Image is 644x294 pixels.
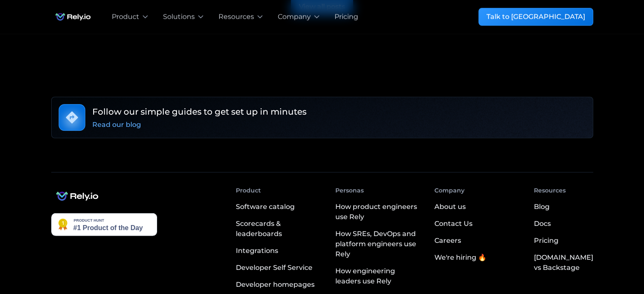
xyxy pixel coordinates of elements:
[236,276,321,293] a: Developer homepages
[486,12,585,22] div: Talk to [GEOGRAPHIC_DATA]
[335,263,421,290] a: How engineering leaders use Rely
[236,242,321,259] a: Integrations
[533,186,565,195] div: Resources
[434,253,486,263] div: We're hiring 🔥
[434,215,473,232] a: Contact Us
[335,186,364,195] div: Personas
[92,105,307,118] h6: Follow our simple guides to get set up in minutes
[335,266,421,286] div: How engineering leaders use Rely
[236,198,321,215] a: Software catalog
[236,280,315,290] div: Developer homepages
[478,8,593,26] a: Talk to [GEOGRAPHIC_DATA]
[236,246,278,256] div: Integrations
[51,8,95,25] img: Rely.io logo
[51,97,593,138] a: Follow our simple guides to get set up in minutesRead our blog
[92,120,141,130] div: Read our blog
[163,12,195,22] div: Solutions
[335,202,421,222] div: How product engineers use Rely
[533,215,550,232] a: Docs
[434,232,461,249] a: Careers
[434,198,466,215] a: About us
[533,236,558,246] div: Pricing
[218,12,254,22] div: Resources
[434,249,486,266] a: We're hiring 🔥
[434,236,461,246] div: Careers
[533,249,593,276] a: [DOMAIN_NAME] vs Backstage
[335,198,421,225] a: How product engineers use Rely
[236,259,321,276] a: Developer Self Service
[236,263,312,273] div: Developer Self Service
[334,12,358,22] a: Pricing
[533,232,558,249] a: Pricing
[278,12,311,22] div: Company
[236,215,321,242] a: Scorecards & leaderboards
[533,198,549,215] a: Blog
[533,219,550,229] div: Docs
[112,12,139,22] div: Product
[236,219,321,239] div: Scorecards & leaderboards
[51,8,95,25] a: home
[236,186,261,195] div: Product
[533,253,593,273] div: [DOMAIN_NAME] vs Backstage
[588,238,632,282] iframe: Chatbot
[434,202,466,212] div: About us
[335,225,421,263] a: How SREs, DevOps and platform engineers use Rely
[434,219,473,229] div: Contact Us
[434,186,464,195] div: Company
[335,229,421,259] div: How SREs, DevOps and platform engineers use Rely
[51,213,157,236] img: Rely.io - The developer portal with an AI assistant you can speak with | Product Hunt
[236,202,295,212] div: Software catalog
[533,202,549,212] div: Blog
